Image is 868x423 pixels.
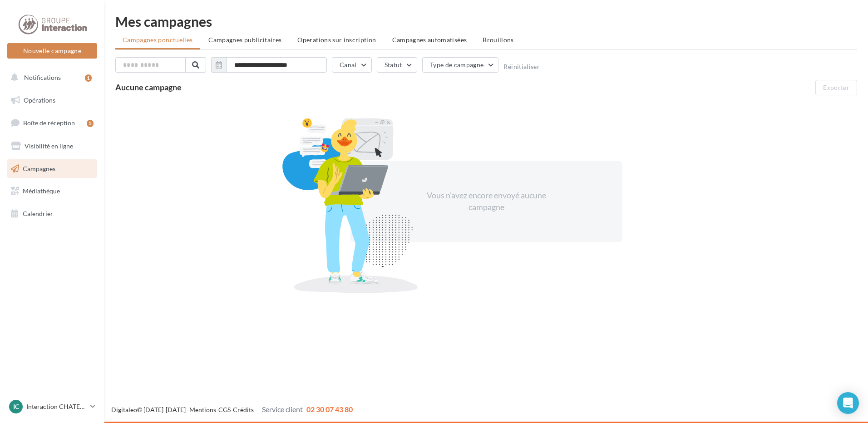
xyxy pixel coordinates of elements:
button: Notifications 1 [5,68,95,87]
div: Vous n'avez encore envoyé aucune campagne [408,190,564,213]
div: 5 [87,120,94,127]
a: Boîte de réception5 [5,113,99,133]
a: Calendrier [5,204,99,223]
span: Visibilité en ligne [25,142,73,150]
span: Boîte de réception [23,119,75,127]
button: Statut [377,57,417,73]
p: Interaction CHATEAUBRIANT [26,402,87,411]
button: Exporter [815,80,857,95]
a: Médiathèque [5,182,99,201]
span: IC [13,402,19,411]
span: © [DATE]-[DATE] - - - [111,406,353,413]
div: Open Intercom Messenger [837,392,859,414]
a: Digitaleo [111,406,137,413]
span: Operations sur inscription [297,36,376,44]
button: Nouvelle campagne [7,43,97,59]
div: 1 [85,74,92,82]
a: Visibilité en ligne [5,137,99,156]
span: 02 30 07 43 80 [306,405,353,413]
span: Brouillons [483,36,514,44]
button: Type de campagne [422,57,499,73]
span: Campagnes publicitaires [208,36,281,44]
span: Campagnes automatisées [392,36,467,44]
span: Campagnes [23,164,55,172]
span: Notifications [24,74,61,81]
a: CGS [218,406,231,413]
span: Calendrier [23,210,53,217]
button: Réinitialiser [503,63,540,70]
span: Aucune campagne [115,82,182,92]
span: Service client [262,405,303,413]
a: Campagnes [5,159,99,178]
a: Crédits [233,406,254,413]
a: Mentions [189,406,216,413]
span: Médiathèque [23,187,60,195]
div: Mes campagnes [115,15,857,28]
span: Opérations [24,96,55,104]
a: Opérations [5,91,99,110]
button: Canal [332,57,372,73]
a: IC Interaction CHATEAUBRIANT [7,398,97,415]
